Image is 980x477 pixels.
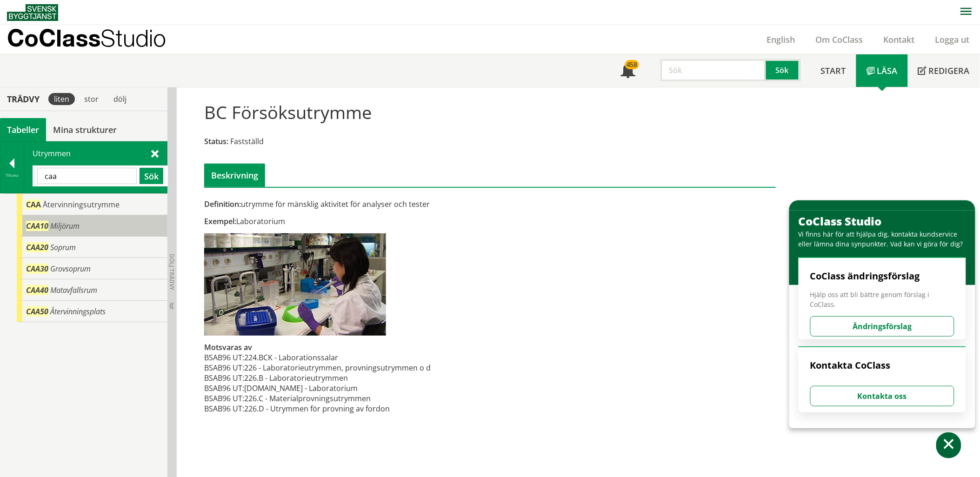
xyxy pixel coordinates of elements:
[100,24,166,52] span: Studio
[26,242,48,252] span: CAA20
[625,60,639,69] div: 458
[50,264,91,274] span: Grovsoprum
[26,264,48,274] span: CAA30
[17,194,167,215] div: Gå till informationssidan för CoClass Studio
[929,65,970,76] span: Redigera
[50,242,76,252] span: Soprum
[43,199,120,210] span: Återvinningsutrymme
[821,65,846,76] span: Start
[7,33,166,43] p: CoClass
[204,164,265,187] div: Beskrivning
[140,168,163,184] button: Sök
[204,199,241,209] span: Definition:
[810,391,954,401] a: Kontakta oss
[46,118,124,141] a: Mina strukturer
[766,59,800,81] button: Sök
[204,216,580,226] div: Laboratorium
[0,172,24,179] div: Tillbaka
[7,4,58,21] img: Svensk Byggtjänst
[856,54,908,87] a: Läsa
[79,93,104,105] div: stor
[17,258,167,279] div: Gå till informationssidan för CoClass Studio
[204,216,236,226] span: Exempel:
[2,94,45,104] div: Trädvy
[925,34,980,45] a: Logga ut
[204,136,228,146] span: Status:
[26,199,41,210] span: CAA
[811,54,856,87] a: Start
[244,393,431,404] td: 226.C - Materialprovningsutrymmen
[50,306,106,317] span: Återvinningsplats
[204,199,580,209] div: utrymme för mänsklig aktivitet för analyser och tester
[26,285,48,295] span: CAA40
[244,383,431,393] td: [DOMAIN_NAME] - Laboratorium
[660,59,766,81] input: Sök
[48,93,75,105] div: liten
[17,301,167,322] div: Gå till informationssidan för CoClass Studio
[204,352,244,363] td: BSAB96 UT:
[151,148,159,158] span: Stäng sök
[204,373,244,383] td: BSAB96 UT:
[17,237,167,258] div: Gå till informationssidan för CoClass Studio
[168,254,176,290] span: Dölj trädvy
[37,168,137,184] input: Sök
[204,404,244,414] td: BSAB96 UT:
[244,363,431,373] td: 226 - Laboratorieutrymmen, provningsutrymmen o d
[204,342,252,352] span: Motsvaras av
[230,136,264,146] span: Fastställd
[26,221,48,231] span: CAA10
[244,373,431,383] td: 226.B - Laboratorieutrymmen
[204,393,244,404] td: BSAB96 UT:
[757,34,806,45] a: English
[50,221,80,231] span: Miljörum
[877,65,898,76] span: Läsa
[810,316,954,337] button: Ändringsförslag
[810,359,954,371] h4: Kontakta CoClass
[26,306,48,317] span: CAA50
[204,363,244,373] td: BSAB96 UT:
[244,352,431,363] td: 224.BCK - Laborationssalar
[873,34,925,45] a: Kontakt
[204,383,244,393] td: BSAB96 UT:
[204,102,372,122] h1: BC Försöksutrymme
[810,290,954,309] span: Hjälp oss att bli bättre genom förslag i CoClass.
[610,54,646,87] a: 458
[810,270,954,282] h4: CoClass ändringsförslag
[7,25,186,54] a: CoClassStudio
[810,386,954,406] button: Kontakta oss
[244,404,431,414] td: 226.D - Utrymmen för provning av fordon
[108,93,132,105] div: dölj
[620,64,635,79] span: Notifikationer
[204,233,386,336] img: bc-forsoksutrymme.jpg
[799,229,971,249] div: Vi finns här för att hjälpa dig, kontakta kundservice eller lämna dina synpunkter. Vad kan vi gör...
[17,279,167,301] div: Gå till informationssidan för CoClass Studio
[50,285,97,295] span: Matavfallsrum
[17,215,167,237] div: Gå till informationssidan för CoClass Studio
[908,54,980,87] a: Redigera
[24,142,167,193] div: Utrymmen
[806,34,873,45] a: Om CoClass
[799,213,882,229] span: CoClass Studio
